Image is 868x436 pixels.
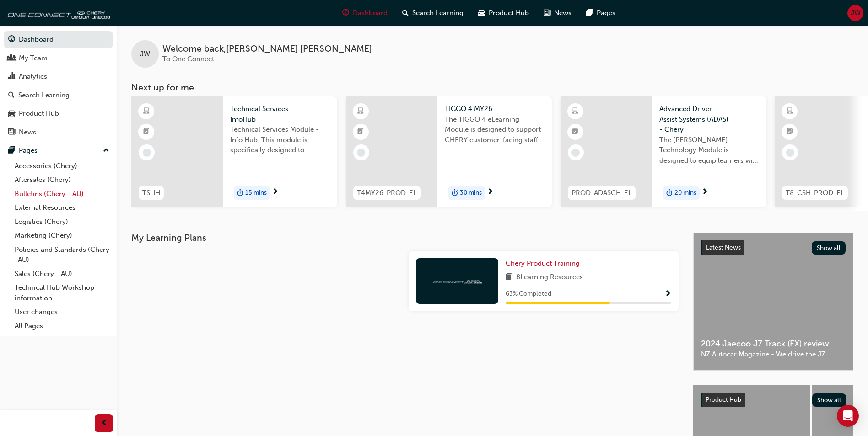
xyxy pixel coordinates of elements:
[701,339,846,349] span: 2024 Jaecoo J7 Track (EX) review
[237,187,243,199] span: duration-icon
[786,188,844,198] span: T8-CSH-PROD-EL
[162,44,372,54] span: Welcome back , [PERSON_NAME] [PERSON_NAME]
[11,267,113,281] a: Sales (Chery - AU)
[245,188,267,198] span: 15 mins
[674,188,696,198] span: 20 mins
[357,126,364,138] span: booktick-icon
[4,29,113,142] button: DashboardMy TeamAnalyticsSearch LearningProduct HubNews
[701,393,846,407] a: Product HubShow all
[536,4,579,22] a: news-iconNews
[11,187,113,201] a: Bulletins (Chery - AU)
[786,149,794,157] span: learningRecordVerb_NONE-icon
[837,405,859,427] div: Open Intercom Messenger
[597,8,615,18] span: Pages
[19,53,48,64] div: My Team
[19,127,36,138] div: News
[117,82,868,93] h3: Next up for me
[395,4,471,22] a: search-iconSearch Learning
[487,188,494,197] span: next-icon
[143,149,151,157] span: learningRecordVerb_NONE-icon
[659,135,759,166] span: The [PERSON_NAME] Technology Module is designed to equip learners with essential knowledge about ...
[143,126,150,138] span: booktick-icon
[664,288,671,300] button: Show Progress
[4,50,113,67] a: My Team
[4,124,113,141] a: News
[412,8,464,18] span: Search Learning
[11,159,113,173] a: Accessories (Chery)
[103,145,109,157] span: up-icon
[4,68,113,85] a: Analytics
[452,187,458,199] span: duration-icon
[586,7,593,19] span: pages-icon
[357,106,364,117] span: learningResourceType_ELEARNING-icon
[706,396,741,404] span: Product Hub
[787,106,793,117] span: learningResourceType_ELEARNING-icon
[230,124,330,155] span: Technical Services Module - Info Hub. This module is specifically designed to address the require...
[701,240,846,255] a: Latest NewsShow all
[693,233,853,371] a: Latest NewsShow all2024 Jaecoo J7 Track (EX) reviewNZ Autocar Magazine - We drive the J7.
[142,188,160,198] span: TS-IH
[851,8,861,18] span: JW
[8,54,15,63] span: people-icon
[666,187,673,199] span: duration-icon
[342,7,349,19] span: guage-icon
[8,110,15,118] span: car-icon
[471,4,536,22] a: car-iconProduct Hub
[4,87,113,104] a: Search Learning
[579,4,623,22] a: pages-iconPages
[101,418,108,429] span: prev-icon
[571,188,632,198] span: PROD-ADASCH-EL
[230,104,330,124] span: Technical Services - InfoHub
[8,128,15,137] span: news-icon
[506,272,512,283] span: book-icon
[11,243,113,267] a: Policies and Standards (Chery -AU)
[8,147,15,155] span: pages-icon
[19,145,38,156] div: Pages
[460,188,482,198] span: 30 mins
[11,305,113,319] a: User changes
[659,104,759,135] span: Advanced Driver Assist Systems (ADAS) - Chery
[5,4,110,22] img: oneconnect
[11,215,113,229] a: Logistics (Chery)
[335,4,395,22] a: guage-iconDashboard
[19,108,59,119] div: Product Hub
[4,142,113,159] button: Pages
[506,258,583,269] a: Chery Product Training
[11,229,113,243] a: Marketing (Chery)
[8,36,15,44] span: guage-icon
[162,55,214,63] span: To One Connect
[272,188,279,197] span: next-icon
[4,31,113,48] a: Dashboard
[554,8,571,18] span: News
[346,96,552,207] a: T4MY26-PROD-ELTIGGO 4 MY26The TIGGO 4 eLearning Module is designed to support CHERY customer-faci...
[516,272,583,283] span: 8 Learning Resources
[4,105,113,122] a: Product Hub
[357,188,417,198] span: T4MY26-PROD-EL
[701,349,846,360] span: NZ Autocar Magazine - We drive the J7.
[11,173,113,187] a: Aftersales (Chery)
[664,290,671,298] span: Show Progress
[571,149,580,157] span: learningRecordVerb_NONE-icon
[812,241,846,255] button: Show all
[706,244,741,251] span: Latest News
[8,73,15,81] span: chart-icon
[445,114,545,145] span: The TIGGO 4 eLearning Module is designed to support CHERY customer-facing staff with the product ...
[701,188,708,197] span: next-icon
[544,7,550,19] span: news-icon
[18,90,70,101] div: Search Learning
[847,5,863,21] button: JW
[402,7,409,19] span: search-icon
[506,259,580,267] span: Chery Product Training
[8,91,15,100] span: search-icon
[19,71,47,82] div: Analytics
[353,8,388,18] span: Dashboard
[131,233,679,243] h3: My Learning Plans
[812,393,846,407] button: Show all
[140,49,150,59] span: JW
[506,289,551,299] span: 63 % Completed
[432,276,482,285] img: oneconnect
[489,8,529,18] span: Product Hub
[11,201,113,215] a: External Resources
